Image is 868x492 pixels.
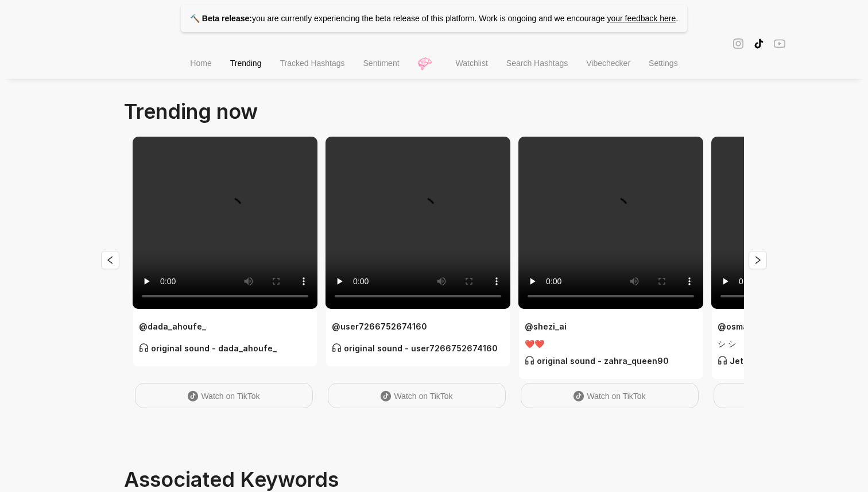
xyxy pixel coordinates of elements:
span: youtube [774,37,785,50]
span: Search Hashtags [506,59,568,68]
span: Settings [649,59,678,68]
span: customer-service [332,343,342,352]
strong: @ dada_ahoufe_ [139,321,206,331]
a: Watch on TikTok [521,383,699,408]
span: Trending [230,59,262,68]
strong: @ osmar.s10 [718,321,767,331]
span: Watchlist [456,59,488,68]
span: Trending now [124,99,258,124]
strong: original sound - dada_ahoufe_ [139,343,277,353]
span: ❤️❤️ [525,338,697,350]
a: your feedback here [607,14,676,23]
span: Watch on TikTok [394,392,452,401]
span: customer-service [525,355,534,365]
span: instagram [733,37,744,50]
strong: @ shezi_ai [525,321,567,331]
strong: @ user7266752674160 [332,321,427,331]
a: Watch on TikTok [135,383,313,408]
span: left [106,255,115,265]
strong: original sound - user7266752674160 [332,343,498,353]
span: Home [190,59,211,68]
p: you are currently experiencing the beta release of this platform. Work is ongoing and we encourage . [181,5,687,32]
a: Watch on TikTok [328,383,506,408]
span: Vibechecker [586,59,630,68]
span: customer-service [718,355,727,365]
strong: 🔨 Beta release: [190,14,252,23]
span: Watch on TikTok [587,392,645,401]
span: Sentiment [363,59,400,68]
span: Watch on TikTok [201,392,259,401]
span: Tracked Hashtags [280,59,344,68]
span: right [753,255,762,265]
span: Associated Keywords [124,467,339,492]
strong: Jet2 Advert [718,356,778,366]
span: customer-service [139,343,149,352]
strong: original sound - zahra_queen90 [525,356,669,366]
